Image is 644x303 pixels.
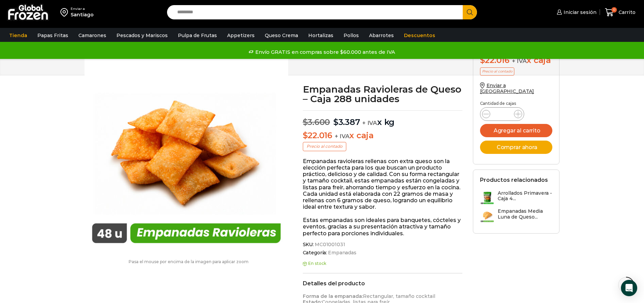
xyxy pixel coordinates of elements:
div: x caja [480,55,553,65]
p: Pasa el mouse por encima de la imagen para aplicar zoom [85,259,293,264]
a: Queso Crema [261,29,301,42]
p: En stock [303,261,463,266]
a: Arrollados Primavera - Caja 4... [480,190,553,205]
a: Pescados y Mariscos [113,29,171,42]
span: + IVA [362,119,377,126]
span: $ [480,55,485,65]
h1: Empanadas Ravioleras de Queso – Caja 288 unidades [303,84,463,103]
button: Comprar ahora [480,141,553,154]
span: MC01001031 [314,242,345,248]
p: Precio al contado [303,142,346,151]
span: $ [333,117,338,127]
a: Hortalizas [305,29,337,42]
h3: Empanadas Media Luna de Queso... [498,208,553,220]
p: Empanadas ravioleras rellenas con extra queso son la elección perfecta para los que buscan un pro... [303,158,463,210]
input: Product quantity [496,109,509,119]
span: + IVA [512,58,527,64]
a: Papas Fritas [34,29,72,42]
span: $ [303,117,308,127]
a: Abarrotes [366,29,397,42]
div: Open Intercom Messenger [621,280,637,296]
span: Categoría: [303,250,463,256]
span: Carrito [617,9,636,16]
strong: Forma de la empanada: [303,293,363,299]
button: Search button [463,5,477,19]
a: Tienda [6,29,31,42]
bdi: 3.600 [303,117,330,127]
a: Empanadas [327,250,356,256]
a: Enviar a [GEOGRAPHIC_DATA] [480,82,534,94]
h3: Arrollados Primavera - Caja 4... [498,190,553,202]
h2: Detalles del producto [303,280,463,287]
div: Santiago [71,11,94,18]
p: Estas empanadas son ideales para banquetes, cócteles y eventos, gracias a su presentación atracti... [303,217,463,237]
bdi: 3.387 [333,117,360,127]
img: empanada-raviolera [85,48,288,253]
a: Pulpa de Frutas [174,29,220,42]
span: 0 [611,7,617,13]
span: + IVA [335,133,350,140]
h2: Productos relacionados [480,177,548,183]
p: x caja [303,131,463,141]
p: x kg [303,110,463,127]
a: Empanadas Media Luna de Queso... [480,208,553,223]
bdi: 22.016 [480,55,510,65]
span: Iniciar sesión [562,9,596,16]
a: 0 Carrito [603,4,637,20]
div: Enviar a [71,6,94,11]
p: Cantidad de cajas [480,101,553,106]
a: Descuentos [401,29,439,42]
p: Precio al contado [480,67,514,76]
span: $ [303,130,308,140]
button: Agregar al carrito [480,124,553,137]
bdi: 22.016 [303,130,332,140]
span: SKU: [303,242,463,248]
a: Pollos [340,29,362,42]
a: Iniciar sesión [555,5,596,19]
a: Appetizers [224,29,258,42]
img: address-field-icon.svg [60,6,71,18]
a: Camarones [75,29,110,42]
